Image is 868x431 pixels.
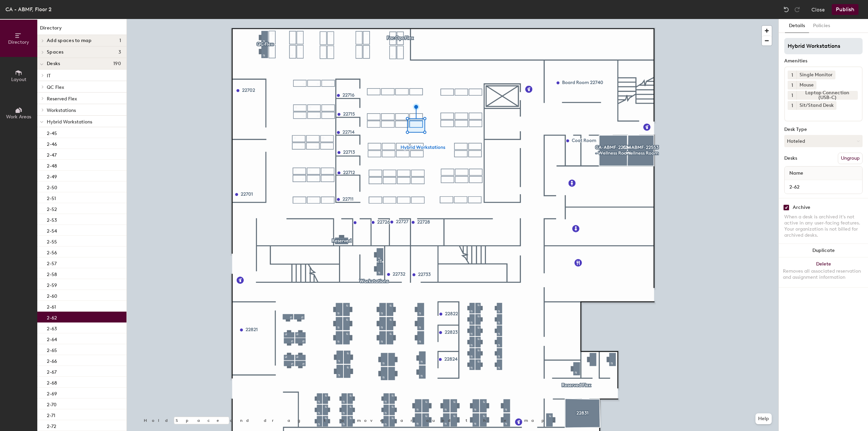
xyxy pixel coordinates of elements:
p: 2-63 [47,324,57,332]
button: DeleteRemoves all associated reservation and assignment information [779,257,868,287]
span: IT [47,73,51,79]
span: Work Areas [6,114,31,120]
p: 2-67 [47,367,57,375]
p: 2-60 [47,291,57,299]
button: Hoteled [784,135,863,147]
p: 2-71 [47,411,55,418]
button: Help [755,413,772,424]
span: 1 [791,102,793,109]
span: Hybrid Workstations [47,119,92,125]
p: 2-57 [47,259,57,267]
p: 2-45 [47,129,57,136]
div: Archive [793,205,810,210]
p: 2-49 [47,172,57,180]
p: 2-47 [47,150,57,158]
button: Publish [832,4,859,15]
button: 1 [788,71,796,79]
span: 3 [118,50,121,55]
span: 190 [113,61,121,66]
span: Add spaces to map [47,38,92,43]
p: 2-48 [47,161,57,169]
p: 2-59 [47,280,57,288]
div: When a desk is archived it's not active in any user-facing features. Your organization is not bil... [784,214,863,238]
div: Desks [784,156,797,161]
span: Reserved Flex [47,96,77,102]
p: 2-62 [47,313,57,321]
span: Desks [47,61,60,66]
p: 2-65 [47,346,57,353]
span: 1 [119,38,121,43]
h1: Directory [37,24,126,35]
div: Amenities [784,58,863,64]
p: 2-70 [47,400,57,408]
div: Removes all associated reservation and assignment information [783,268,864,280]
button: Details [785,19,809,33]
span: Spaces [47,50,64,55]
p: 2-56 [47,248,57,256]
p: 2-50 [47,183,57,191]
input: Unnamed desk [786,182,861,192]
div: CA - ABMF, Floor 2 [5,5,52,14]
span: 1 [791,72,793,79]
p: 2-51 [47,194,56,201]
span: Directory [8,39,29,45]
p: 2-72 [47,422,56,429]
p: 2-54 [47,226,57,234]
div: Sit/Stand Desk [796,101,836,110]
span: Name [786,167,807,179]
button: 1 [788,91,796,100]
p: 2-55 [47,237,57,245]
span: QC Flex [47,84,64,90]
p: 2-66 [47,356,57,364]
span: 1 [791,82,793,89]
div: Single Monitor [796,71,835,79]
div: Laptop Connection (USB-C) [796,91,858,100]
button: 1 [788,81,796,90]
div: Desk Type [784,127,863,132]
button: Policies [809,19,834,33]
p: 2-68 [47,378,57,386]
img: Redo [794,6,801,13]
p: 2-52 [47,204,57,212]
img: Undo [783,6,790,13]
button: Duplicate [779,244,868,257]
button: Ungroup [838,153,863,164]
span: 1 [791,92,793,99]
button: Close [811,4,825,15]
button: 1 [788,101,796,110]
span: Layout [11,77,26,82]
p: 2-64 [47,335,57,342]
span: Workstations [47,107,76,113]
p: 2-61 [47,302,56,310]
p: 2-58 [47,270,57,277]
div: Mouse [796,81,816,90]
p: 2-53 [47,215,57,223]
p: 2-69 [47,389,57,397]
p: 2-46 [47,139,57,147]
